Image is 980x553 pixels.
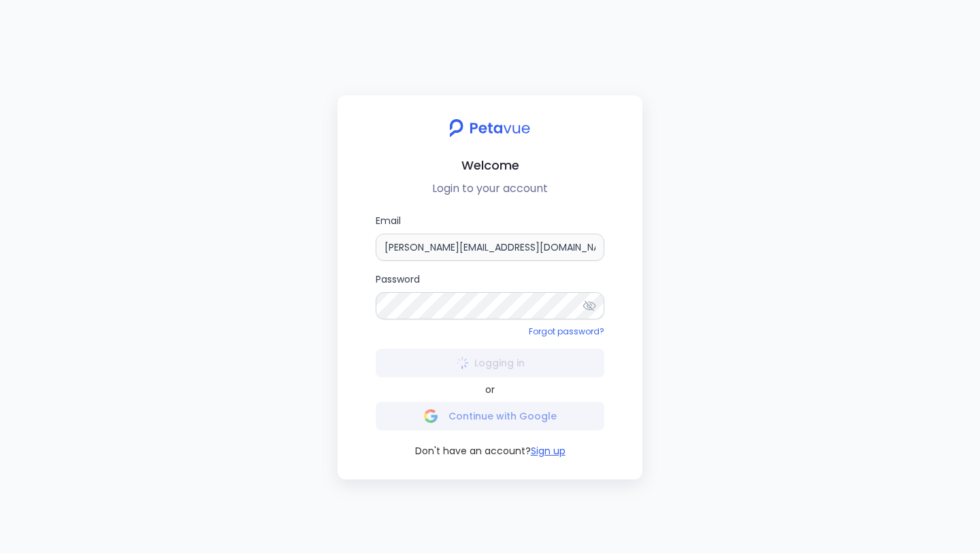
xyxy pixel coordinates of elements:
[485,383,495,396] span: or
[415,444,531,458] span: Don't have an account?
[376,213,604,261] label: Email
[440,112,539,144] img: petavue logo
[348,180,632,197] p: Login to your account
[529,326,604,337] a: Forgot password?
[376,292,604,319] input: Password
[531,444,566,458] button: Sign up
[376,272,604,319] label: Password
[348,155,632,175] h2: Welcome
[376,234,604,261] input: Email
